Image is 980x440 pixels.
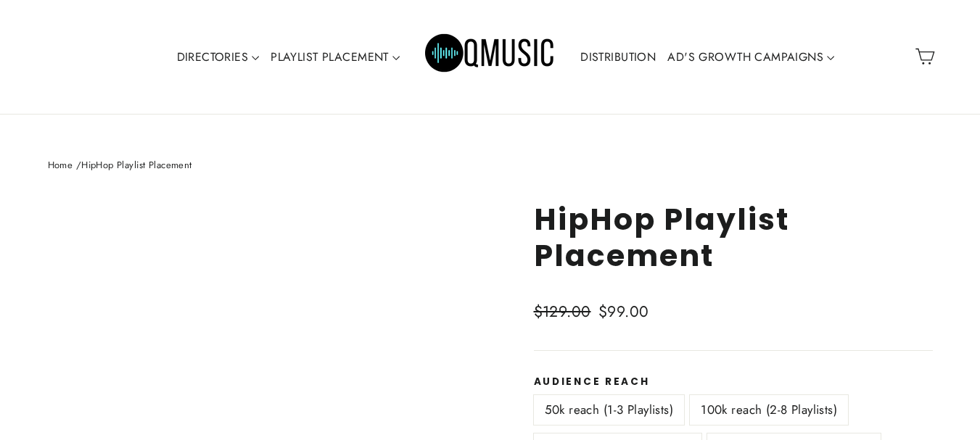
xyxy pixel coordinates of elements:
[534,395,685,425] label: 50k reach (1-3 Playlists)
[48,158,73,172] a: Home
[125,14,855,99] div: Primary
[425,24,556,89] img: Q Music Promotions
[48,158,933,173] nav: breadcrumbs
[534,376,933,388] label: Audience Reach
[690,395,848,425] label: 100k reach (2-8 Playlists)
[575,41,662,74] a: DISTRIBUTION
[76,158,81,172] span: /
[171,41,265,74] a: DIRECTORIES
[598,301,649,323] span: $99.00
[662,41,840,74] a: AD'S GROWTH CAMPAIGNS
[534,202,933,273] h1: HipHop Playlist Placement
[534,301,591,323] span: $129.00
[265,41,405,74] a: PLAYLIST PLACEMENT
